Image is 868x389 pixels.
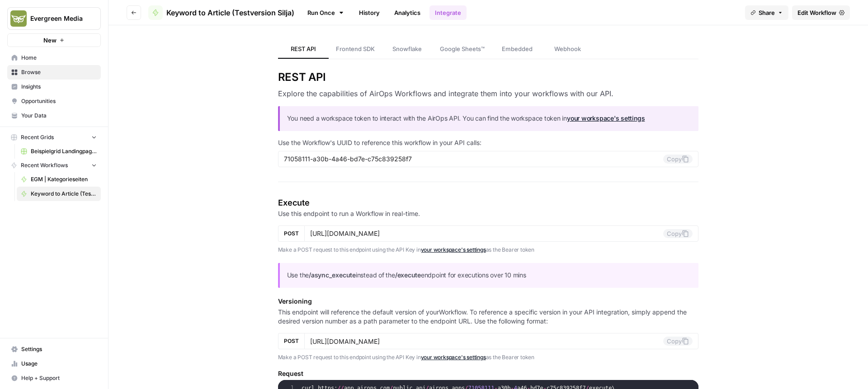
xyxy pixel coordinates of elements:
span: Opportunities [21,97,97,105]
h2: REST API [278,70,699,84]
p: Make a POST request to this endpoint using the API Key in as the Bearer token [278,353,699,362]
span: Usage [21,360,97,368]
a: Webhook [542,40,593,59]
a: Run Once [302,5,350,20]
a: your workspace's settings [421,246,486,253]
span: Recent Workflows [21,161,68,169]
button: New [7,33,101,47]
span: Your Data [21,112,97,120]
span: Help + Support [21,374,97,382]
a: Insights [7,80,101,94]
a: Embedded [492,40,542,59]
button: Help + Support [7,371,101,385]
a: your workspace's settings [421,354,486,361]
a: Your Data [7,108,101,123]
a: Usage [7,356,101,371]
span: Browse [21,68,97,76]
p: This endpoint will reference the default version of your Workflow . To reference a specific versi... [278,308,699,326]
a: Keyword to Article (Testversion Silja) [17,187,101,201]
a: Google Sheets™ [433,40,492,59]
a: Opportunities [7,94,101,108]
button: Workspace: Evergreen Media [7,7,101,30]
a: Analytics [389,5,426,20]
span: Google Sheets™ [440,44,485,53]
img: Evergreen Media Logo [10,10,27,27]
button: Recent Workflows [7,159,101,172]
a: History [354,5,385,20]
span: Evergreen Media [30,14,85,23]
span: Settings [21,345,97,353]
button: Recent Grids [7,131,101,144]
p: You need a workspace token to interact with the AirOps API. You can find the workspace token in [287,113,692,124]
span: Share [759,8,775,17]
a: Integrate [429,5,467,20]
span: POST [284,230,299,238]
span: Edit Workflow [797,8,836,17]
h3: Explore the capabilities of AirOps Workflows and integrate them into your workflows with our API. [278,88,699,99]
a: Beispielgrid Landingpages mit HMTL-Struktur [17,144,101,159]
span: Recent Grids [21,133,54,141]
span: Home [21,54,97,62]
span: New [43,36,57,45]
button: Copy [663,337,693,346]
a: Edit Workflow [792,5,850,20]
p: Make a POST request to this endpoint using the API Key in as the Bearer token [278,245,699,254]
span: Frontend SDK [336,44,375,53]
span: Keyword to Article (Testversion Silja) [31,190,97,198]
button: Copy [663,229,693,238]
a: REST API [278,40,329,59]
h5: Versioning [278,297,699,306]
p: Use this endpoint to run a Workflow in real-time. [278,209,699,218]
span: Embedded [502,44,533,53]
h5: Request [278,369,699,378]
span: Keyword to Article (Testversion Silja) [166,7,294,18]
strong: /execute [395,271,421,279]
a: Settings [7,342,101,356]
p: Use the Workflow's UUID to reference this workflow in your API calls: [278,138,699,147]
span: EGM | Kategorieseiten [31,175,97,183]
span: Webhook [554,44,581,53]
span: Snowflake [392,44,422,53]
a: Frontend SDK [329,40,382,59]
a: Home [7,51,101,65]
button: Share [745,5,788,20]
a: Browse [7,65,101,80]
span: Insights [21,83,97,91]
span: POST [284,337,299,345]
a: your workspace's settings [567,114,645,122]
span: REST API [291,44,316,53]
a: Snowflake [382,40,433,59]
a: EGM | Kategorieseiten [17,172,101,187]
span: Beispielgrid Landingpages mit HMTL-Struktur [31,147,97,155]
button: Copy [663,155,693,164]
p: Use the instead of the endpoint for executions over 10 mins [287,270,692,281]
a: Keyword to Article (Testversion Silja) [148,5,294,20]
h4: Execute [278,197,699,209]
strong: /async_execute [309,271,356,279]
